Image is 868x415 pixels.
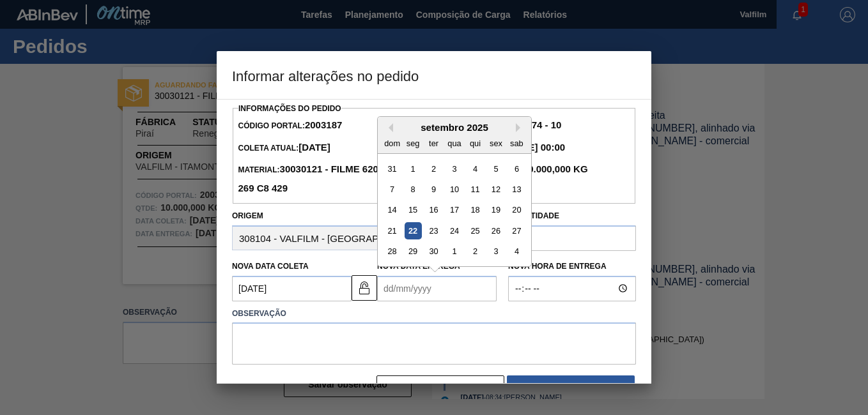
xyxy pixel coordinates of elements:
[508,257,636,276] label: Nova Hora de Entrega
[425,181,442,198] div: Choose terça-feira, 9 de setembro de 2025
[376,375,504,401] button: Fechar
[425,134,442,151] div: ter
[217,51,651,100] h3: Informar alterações no pedido
[487,181,504,198] div: Choose sexta-feira, 12 de setembro de 2025
[384,181,401,198] div: Choose domingo, 7 de setembro de 2025
[425,160,442,177] div: Choose terça-feira, 2 de setembro de 2025
[508,160,525,177] div: Choose sábado, 6 de setembro de 2025
[377,262,460,271] label: Nova Data Entrega
[377,276,497,301] input: dd/mm/yyyy
[487,243,504,260] div: Choose sexta-feira, 3 de outubro de 2025
[382,158,527,261] div: month 2025-09
[405,201,422,218] div: Choose segunda-feira, 15 de setembro de 2025
[384,222,401,239] div: Choose domingo, 21 de setembro de 2025
[446,181,463,198] div: Choose quarta-feira, 10 de setembro de 2025
[446,243,463,260] div: Choose quarta-feira, 1 de outubro de 2025
[357,280,372,296] img: unlocked
[467,243,484,260] div: Choose quinta-feira, 2 de outubro de 2025
[467,134,484,151] div: qui
[238,163,419,193] strong: 30030121 - FILME 620X80 BUD 269 C8 429
[487,160,504,177] div: Choose sexta-feira, 5 de setembro de 2025
[298,142,330,153] strong: [DATE]
[446,222,463,239] div: Choose quarta-feira, 24 de setembro de 2025
[378,122,531,133] div: setembro 2025
[384,134,401,151] div: dom
[238,165,419,193] span: Material:
[232,262,309,271] label: Nova Data Coleta
[508,222,525,239] div: Choose sábado, 27 de setembro de 2025
[467,201,484,218] div: Choose quinta-feira, 18 de setembro de 2025
[352,275,377,301] button: unlocked
[507,375,635,401] button: Salvar
[405,181,422,198] div: Choose segunda-feira, 8 de setembro de 2025
[238,104,341,113] label: Informações do Pedido
[232,276,352,301] input: dd/mm/yyyy
[384,201,401,218] div: Choose domingo, 14 de setembro de 2025
[232,305,636,323] label: Observação
[405,222,422,239] div: Choose segunda-feira, 22 de setembro de 2025
[508,201,525,218] div: Choose sábado, 20 de setembro de 2025
[232,211,263,220] label: Origem
[508,211,559,220] label: Quantidade
[384,160,401,177] div: Choose domingo, 31 de agosto de 2025
[487,222,504,239] div: Choose sexta-feira, 26 de setembro de 2025
[508,243,525,260] div: Choose sábado, 4 de outubro de 2025
[384,123,393,132] button: Previous Month
[467,181,484,198] div: Choose quinta-feira, 11 de setembro de 2025
[508,181,525,198] div: Choose sábado, 13 de setembro de 2025
[508,134,525,151] div: sab
[305,119,342,130] strong: 2003187
[506,142,565,153] strong: [DATE] 00:00
[520,163,588,174] strong: 10.000,000 KG
[467,160,484,177] div: Choose quinta-feira, 4 de setembro de 2025
[425,222,442,239] div: Choose terça-feira, 23 de setembro de 2025
[446,201,463,218] div: Choose quarta-feira, 17 de setembro de 2025
[425,201,442,218] div: Choose terça-feira, 16 de setembro de 2025
[405,134,422,151] div: seg
[384,243,401,260] div: Choose domingo, 28 de setembro de 2025
[446,160,463,177] div: Choose quarta-feira, 3 de setembro de 2025
[446,134,463,151] div: qua
[487,201,504,218] div: Choose sexta-feira, 19 de setembro de 2025
[425,243,442,260] div: Choose terça-feira, 30 de setembro de 2025
[487,134,504,151] div: sex
[238,144,330,153] span: Coleta Atual:
[238,121,342,130] span: Código Portal:
[516,123,525,132] button: Next Month
[467,222,484,239] div: Choose quinta-feira, 25 de setembro de 2025
[405,243,422,260] div: Choose segunda-feira, 29 de setembro de 2025
[405,160,422,177] div: Choose segunda-feira, 1 de setembro de 2025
